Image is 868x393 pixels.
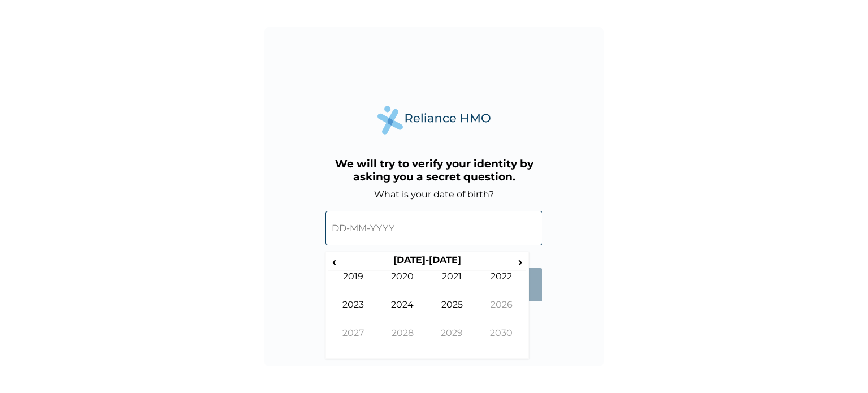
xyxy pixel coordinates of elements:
td: 2029 [427,327,477,356]
input: DD-MM-YYYY [325,211,542,245]
label: What is your date of birth? [374,189,494,200]
img: Reliance Health's Logo [377,106,491,135]
h3: We will try to verify your identity by asking you a secret question. [325,157,542,183]
td: 2019 [328,271,378,299]
td: 2030 [477,327,527,356]
td: 2025 [427,299,477,327]
td: 2021 [427,271,477,299]
td: 2026 [477,299,527,327]
span: ‹ [328,254,340,269]
td: 2020 [378,271,428,299]
td: 2027 [328,327,378,356]
td: 2022 [477,271,527,299]
th: [DATE]-[DATE] [340,254,514,270]
td: 2023 [328,299,378,327]
td: 2028 [378,327,428,356]
span: › [514,254,527,269]
td: 2024 [378,299,428,327]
